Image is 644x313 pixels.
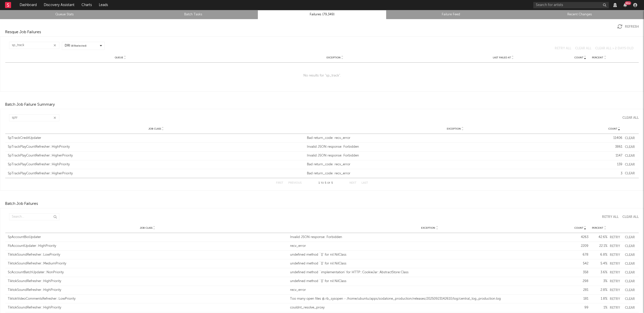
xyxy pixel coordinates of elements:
[572,235,588,240] div: 4263
[606,153,622,158] div: 1147
[572,270,588,275] div: 358
[625,289,635,292] button: Clear
[625,137,635,140] button: Clear
[622,215,639,219] div: Clear All
[602,215,619,219] div: Retry All
[572,261,588,266] div: 542
[619,215,639,219] button: Clear All
[115,56,123,59] span: Queue
[307,153,603,158] div: Invalid JSON response: Forbidden
[290,244,570,249] div: recv_error
[5,29,41,35] div: Resque Job Failures
[8,288,288,293] div: TiktokSoundRefresher::HighPriority
[591,252,607,257] div: 6.8 %
[307,144,603,149] div: Invalid JSON response: Forbidden
[625,236,635,239] button: Clear
[572,252,588,257] div: 678
[8,244,288,249] div: FbAccountUpdater::HighPriority
[625,1,631,5] div: 99 +
[608,127,617,130] span: Count
[574,226,583,229] span: Count
[575,47,591,50] button: Clear All
[327,56,341,59] span: Exception
[591,296,607,301] div: 1.8 %
[148,127,161,130] span: Job Class
[389,12,512,18] a: Failure Feed
[625,154,635,158] button: Clear
[260,12,384,18] a: Failures (79,349)
[132,12,255,18] a: Batch Tasks
[8,252,288,257] div: TiktokSoundRefresher::LowPriority
[610,306,620,309] button: Retry
[625,145,635,149] button: Clear
[572,279,588,284] div: 298
[8,136,304,141] div: SpTrackCreditUpdater
[3,12,126,18] a: Queue Stats
[290,279,570,284] div: undefined method `[]' for nil:NilClass
[610,271,620,274] button: Retry
[140,226,152,229] span: Job Class
[625,262,635,265] button: Clear
[8,162,304,167] div: SpTrackPlayCountRefresher::HighPriority
[625,280,635,283] button: Clear
[307,136,603,141] div: Bad return_code: recv_error
[625,172,635,175] button: Clear
[625,253,635,257] button: Clear
[276,182,283,184] button: First
[447,127,461,130] span: Exception
[65,43,87,48] div: DRI
[307,171,603,176] div: Bad return_code: recv_error
[327,182,330,184] span: of
[591,244,607,249] div: 22.1 %
[8,261,288,266] div: TiktokSoundRefresher::MediumPriority
[610,289,620,292] button: Retry
[591,305,607,310] div: 1 %
[591,279,607,284] div: 3 %
[610,262,620,265] button: Retry
[592,56,603,59] span: Percent
[9,213,59,220] input: Search...
[533,2,609,8] input: Search for artists
[610,236,620,239] button: Retry
[625,245,635,248] button: Clear
[290,305,570,310] div: couldnt_resolve_proxy
[288,182,302,184] button: Previous
[572,296,588,301] div: 181
[71,44,87,48] span: ( 8 / 8 selected)
[625,306,635,309] button: Clear
[5,63,639,89] div: No results for " sp_track ".
[307,162,603,167] div: Bad return_code: recv_error
[8,305,288,310] div: TiktokSoundRefresher::HighPriority
[5,102,55,108] div: Batch Job Failure Summary
[623,3,627,7] button: 99+
[5,201,38,207] div: Batch Job Failures
[625,271,635,274] button: Clear
[574,56,583,59] span: Count
[312,180,339,186] div: 1 5 5
[8,235,288,240] div: SpAccountBioUpdater
[622,116,639,120] div: Clear All
[290,235,570,240] div: Invalid JSON response: Forbidden
[421,226,435,229] span: Exception
[290,252,570,257] div: undefined method `[]' for nil:NilClass
[591,235,607,240] div: 42.6 %
[8,144,304,149] div: SpTrackPlayCountRefresher::HighPriority
[572,288,588,293] div: 281
[8,296,288,301] div: TiktokVideoCommentsRefresher::LowPriority
[290,270,570,275] div: undefined method `implementation' for HTTP::CookieJar::AbstractStore:Class
[555,47,571,50] button: Retry All
[606,136,622,141] div: 11406
[9,114,59,121] input: Search...
[9,42,59,49] input: Search...
[572,305,588,310] div: 99
[610,245,620,248] button: Retry
[610,253,620,257] button: Retry
[619,116,639,120] button: Clear All
[598,215,619,219] button: Retry All
[321,182,324,184] span: to
[8,270,288,275] div: ScAccountBatchUpdater::NonPriority
[290,261,570,266] div: undefined method `[]' for nil:NilClass
[349,182,356,184] button: Next
[625,297,635,301] button: Clear
[606,162,622,167] div: 139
